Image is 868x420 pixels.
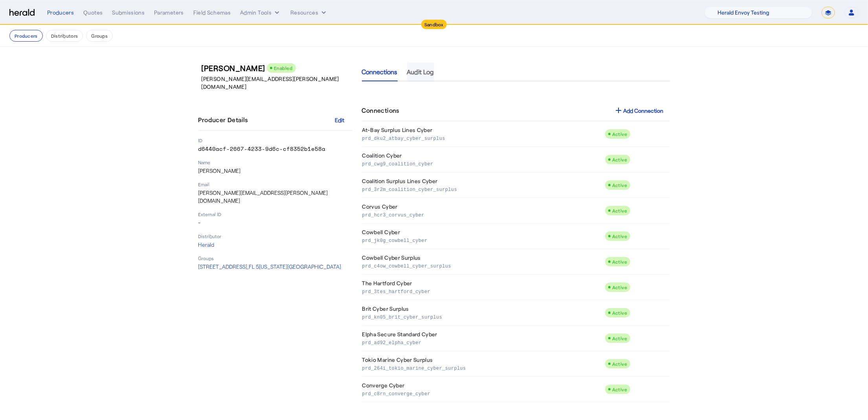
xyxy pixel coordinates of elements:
td: Coalition Surplus Lines Cyber [362,172,605,198]
h3: [PERSON_NAME] [202,62,356,73]
span: Active [612,233,627,239]
td: Elpha Secure Standard Cyber [362,326,605,351]
span: Active [612,387,627,392]
button: Resources dropdown menu [290,9,328,17]
td: Corvus Cyber [362,198,605,224]
div: Submissions [112,9,145,17]
button: Edit [327,113,352,127]
div: Parameters [154,9,184,17]
p: [PERSON_NAME] [198,167,352,175]
span: [STREET_ADDRESS], FL 5 [US_STATE][GEOGRAPHIC_DATA] [198,263,341,270]
p: Distributor [198,233,352,239]
span: Active [612,208,627,213]
p: [PERSON_NAME][EMAIL_ADDRESS][PERSON_NAME][DOMAIN_NAME] [198,189,352,205]
td: At-Bay Surplus Lines Cyber [362,121,605,147]
p: [PERSON_NAME][EMAIL_ADDRESS][PERSON_NAME][DOMAIN_NAME] [202,75,356,91]
span: Active [612,310,627,315]
p: prd_3r2m_coalition_cyber_surplus [362,185,602,193]
p: prd_c4ow_cowbell_cyber_surplus [362,262,602,270]
p: prd_c8rn_converge_cyber [362,389,602,397]
p: prd_ad92_elpha_cyber [362,338,602,346]
h4: Connections [362,106,399,115]
div: Sandbox [421,20,447,29]
p: prd_cwg9_coalition_cyber [362,160,602,167]
span: Active [612,259,627,264]
td: Coalition Cyber [362,147,605,172]
p: prd_hcr3_corvus_cyber [362,211,602,218]
td: Tokio Marine Cyber Surplus [362,351,605,377]
p: prd_264i_tokio_marine_cyber_surplus [362,364,602,372]
td: Converge Cyber [362,377,605,402]
td: The Hartford Cyber [362,275,605,300]
p: - [198,219,352,227]
span: Audit Log [407,69,434,75]
p: prd_3tes_hartford_cyber [362,287,602,295]
button: Add Connection [608,103,670,117]
button: Groups [86,30,113,42]
span: Active [612,157,627,162]
span: Active [612,284,627,290]
button: Producers [9,30,43,42]
span: Enabled [274,65,293,71]
p: Groups [198,255,352,261]
span: Connections [362,69,398,75]
div: Producers [47,9,74,17]
p: prd_kn05_brit_cyber_surplus [362,313,602,321]
button: internal dropdown menu [240,9,281,17]
td: Cowbell Cyber Surplus [362,249,605,275]
div: Add Connection [614,106,664,115]
h4: Producer Details [198,115,251,125]
a: Connections [362,62,398,81]
a: Audit Log [407,62,434,81]
p: Name [198,159,352,165]
td: Cowbell Cyber [362,224,605,249]
button: Distributors [46,30,83,42]
p: External ID [198,211,352,217]
p: prd_dku2_atbay_cyber_surplus [362,134,602,142]
p: Herald [198,241,352,249]
span: Active [612,131,627,137]
span: Active [612,182,627,188]
div: Field Schemas [193,9,231,17]
div: Edit [335,116,345,124]
span: Active [612,361,627,367]
p: prd_jk0g_cowbell_cyber [362,236,602,244]
p: ID [198,137,352,143]
td: Brit Cyber Surplus [362,300,605,326]
p: d6440acf-2667-4233-9d6c-cf8352b1e58a [198,145,352,153]
p: Email [198,181,352,187]
mat-icon: add [614,106,624,115]
div: Quotes [83,9,103,17]
span: Active [612,336,627,341]
img: Herald Logo [9,9,35,17]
